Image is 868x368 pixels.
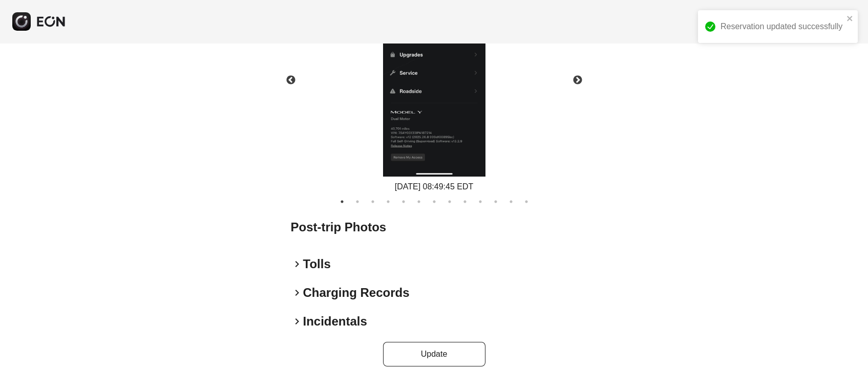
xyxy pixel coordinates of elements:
[491,197,501,207] button: 11
[721,20,843,33] div: Reservation updated successfully
[291,258,303,270] span: keyboard_arrow_right
[303,313,367,330] h2: Incidentals
[291,219,578,235] h2: Post-trip Photos
[383,342,485,366] button: Update
[521,197,532,207] button: 13
[368,197,378,207] button: 3
[560,62,596,98] button: Next
[846,14,854,23] button: close
[303,256,331,272] h2: Tolls
[414,197,424,207] button: 6
[303,285,410,301] h2: Charging Records
[460,197,470,207] button: 9
[475,197,485,207] button: 10
[506,197,516,207] button: 12
[352,197,363,207] button: 2
[383,181,485,193] div: [DATE] 08:49:45 EDT
[383,197,393,207] button: 4
[444,197,455,207] button: 8
[273,62,309,98] button: Previous
[398,197,409,207] button: 5
[291,315,303,328] span: keyboard_arrow_right
[337,197,347,207] button: 1
[291,287,303,299] span: keyboard_arrow_right
[429,197,439,207] button: 7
